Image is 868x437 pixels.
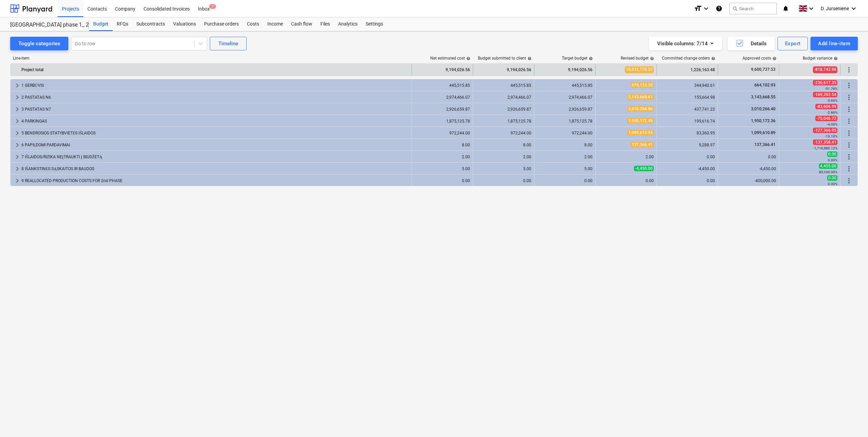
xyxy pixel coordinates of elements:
div: 0.00 [660,178,715,183]
div: 5.00 [476,166,531,171]
small: 0.00% [828,158,837,162]
span: 10,012,770.52 [625,66,654,73]
div: Budget submitted to client [478,56,532,61]
span: keyboard_arrow_right [13,153,21,161]
span: 1,950,172.36 [750,118,776,123]
div: 972,244.00 [476,131,531,135]
span: More actions [845,153,853,161]
span: -127,366.95 [813,128,837,133]
div: 2,974,466.07 [476,95,531,100]
button: Details [728,37,775,50]
div: Approved costs [742,56,777,61]
div: 437,741.22 [660,107,715,112]
span: 1,099,610.95 [627,130,654,135]
span: -83,606.99 [815,104,837,109]
div: 199,616.74 [660,119,715,124]
div: 2,974,466.07 [537,95,592,100]
span: More actions [845,93,853,101]
div: Target budget [562,56,593,61]
span: 137,366.41 [754,142,776,147]
div: Revised budget [621,56,654,61]
div: 8.00 [537,143,592,147]
span: 4,455.00 [819,163,837,169]
div: 1,875,125.78 [476,119,531,124]
small: 0.00% [828,182,837,186]
span: More actions [845,177,853,185]
button: Visible columns:7/14 [649,37,722,50]
div: Visible columns : 7/14 [657,39,714,48]
span: -4,450.00 [634,166,654,171]
div: 8.00 [476,143,531,147]
a: Budget [89,17,113,31]
div: -4,450.00 [721,166,776,171]
i: keyboard_arrow_down [702,4,710,13]
i: Knowledge base [716,4,722,13]
a: Analytics [334,17,362,31]
div: 3 PASTATAS N7 [21,104,409,115]
small: -1,716,980.12% [813,146,837,150]
span: More actions [845,66,853,74]
div: Cash flow [287,17,316,31]
div: 9,194,026.56 [476,64,531,75]
div: 2.00 [598,155,654,159]
small: -5.69% [827,99,837,102]
div: Budget variance [803,56,838,61]
iframe: Chat Widget [834,404,868,437]
div: 2,926,659.87 [415,107,470,112]
span: 676,133.20 [631,82,654,88]
span: search [732,6,738,11]
div: RFQs [113,17,132,31]
span: 0.00 [827,151,837,157]
span: help [465,56,470,61]
span: -230,617.35 [813,80,837,85]
small: -4.00% [827,123,837,126]
span: help [771,56,777,61]
div: 9 REALLOCATED PRODUCTION COSTS FOR 2nd PHASE [21,175,409,186]
div: 0.00 [721,155,776,159]
div: Purchase orders [200,17,243,31]
div: 9,288.97 [660,143,715,147]
span: More actions [845,81,853,90]
span: help [649,56,654,61]
div: 1 GERBŪVIS [21,80,409,91]
span: More actions [845,141,853,149]
div: 445,515.85 [415,83,470,88]
span: 3,143,668.61 [627,94,654,100]
div: Project total [21,64,409,75]
a: Settings [362,17,387,31]
div: Add line-item [818,39,850,48]
div: Toggle categories [18,39,60,48]
span: 3,010,266.86 [627,106,654,112]
span: More actions [845,129,853,137]
div: 972,244.00 [537,131,592,135]
div: 344,940.61 [660,83,715,88]
div: 7 IŠLAIDOS/RIZIKA NEĮTRAUKTI Į BIUDŽETĄ [21,151,409,162]
button: Export [778,37,808,50]
div: 2,926,659.87 [476,107,531,112]
span: 1,099,610.89 [750,130,776,135]
button: Search [729,3,777,14]
div: Income [263,17,287,31]
div: Committed change orders [662,56,715,61]
div: 0.00 [537,178,592,183]
div: 0.00 [476,178,531,183]
div: [GEOGRAPHIC_DATA] phase 1_ 2901836/2901811 [10,21,81,29]
div: 2.00 [476,155,531,159]
span: keyboard_arrow_right [13,177,21,185]
a: Files [316,17,334,31]
span: 1,950,172.49 [627,118,654,124]
span: help [526,56,532,61]
span: 137,366.41 [631,142,654,147]
a: Costs [243,17,263,31]
button: Toggle categories [10,37,68,50]
div: 6 PAPILDOMI PARDAVIMAI [21,140,409,150]
span: D. Jurseniene [821,6,849,11]
span: -818,743.96 [813,66,837,73]
span: keyboard_arrow_right [13,129,21,137]
span: 1 [209,4,216,9]
small: -51.76% [825,87,837,91]
small: -13.10% [825,134,837,138]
